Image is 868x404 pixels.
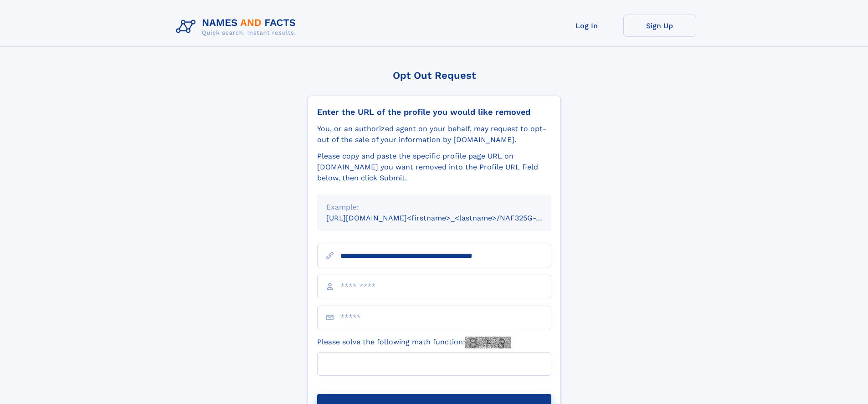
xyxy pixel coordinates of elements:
img: Logo Names and Facts [172,15,303,39]
small: [URL][DOMAIN_NAME]<firstname>_<lastname>/NAF325G-xxxxxxxx [326,214,569,222]
a: Sign Up [623,15,696,37]
div: Please copy and paste the specific profile page URL on [DOMAIN_NAME] you want removed into the Pr... [317,151,551,184]
div: You, or an authorized agent on your behalf, may request to opt-out of the sale of your informatio... [317,123,551,145]
a: Log In [550,15,623,37]
div: Opt Out Request [308,70,561,81]
div: Enter the URL of the profile you would like removed [317,107,551,117]
label: Please solve the following math function: [317,337,511,348]
div: Example: [326,202,542,213]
